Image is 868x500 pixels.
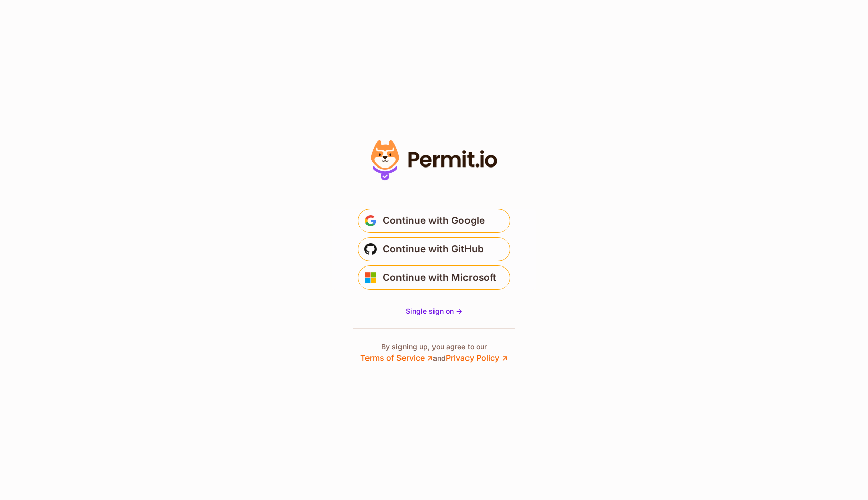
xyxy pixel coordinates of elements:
[360,342,508,364] p: By signing up, you agree to our and
[358,265,510,290] button: Continue with Microsoft
[358,209,510,233] button: Continue with Google
[406,307,462,315] span: Single sign on ->
[383,213,485,229] span: Continue with Google
[406,306,462,316] a: Single sign on ->
[383,270,496,286] span: Continue with Microsoft
[358,237,510,261] button: Continue with GitHub
[360,353,433,363] a: Terms of Service ↗
[383,241,484,257] span: Continue with GitHub
[446,353,508,363] a: Privacy Policy ↗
